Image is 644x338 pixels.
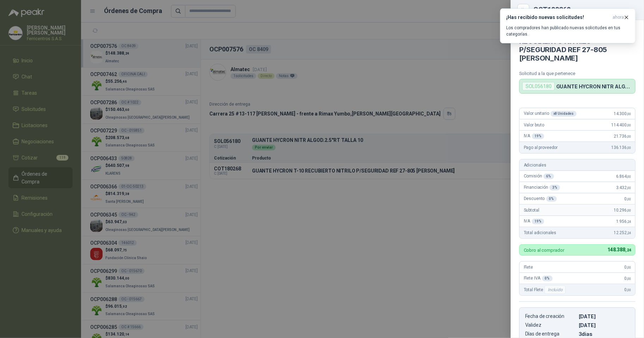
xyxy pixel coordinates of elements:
[627,208,631,212] span: ,00
[556,83,632,89] p: GUANTE HYCRON NITR ALGOD.2.5"RT TALLA 10
[616,219,631,224] span: 1.956
[546,196,557,202] div: 0 %
[579,322,630,328] p: [DATE]
[524,174,554,179] span: Comisión
[625,196,631,201] span: 0
[625,248,631,252] span: ,24
[616,185,631,190] span: 3.432
[506,25,630,37] p: Los compradores han publicado nuevas solicitudes en tus categorías.
[506,14,610,20] h3: ¡Has recibido nuevas solicitudes!
[627,134,631,138] span: ,00
[500,8,636,43] button: ¡Has recibido nuevas solicitudes!ahora Los compradores han publicado nuevas solicitudes en tus ca...
[627,175,631,179] span: ,00
[524,248,564,252] p: Cobro al comprador
[525,322,576,328] p: Validez
[627,186,631,190] span: ,00
[532,219,545,224] div: 19 %
[579,313,630,319] p: [DATE]
[524,286,567,294] span: Total Flete
[625,265,631,270] span: 0
[625,287,631,292] span: 0
[524,111,577,117] span: Valor unitario
[579,331,630,337] p: 3 dias
[614,134,631,139] span: 21.736
[627,220,631,224] span: ,24
[627,288,631,292] span: ,00
[627,265,631,269] span: ,00
[614,230,631,235] span: 12.252
[627,231,631,235] span: ,24
[627,123,631,127] span: ,00
[519,71,636,76] p: Solicitud a la que pertenece
[616,174,631,179] span: 6.864
[533,6,636,13] div: COT180268
[524,133,544,139] span: IVA
[524,265,533,270] span: Flete
[520,159,635,171] div: Adicionales
[613,14,624,20] span: ahora
[524,219,544,224] span: IVA
[532,133,545,139] div: 19 %
[544,174,554,179] div: 6 %
[524,123,544,127] span: Valor bruto
[524,145,558,150] span: Pago al proveedor
[625,276,631,281] span: 0
[524,208,539,213] span: Subtotal
[611,145,631,150] span: 136.136
[551,111,577,117] div: x 8 Unidades
[627,146,631,150] span: ,00
[611,123,631,127] span: 114.400
[627,277,631,281] span: ,00
[525,313,576,319] p: Fecha de creación
[550,185,560,190] div: 3 %
[614,208,631,213] span: 10.296
[542,276,553,281] div: 0 %
[524,196,557,202] span: Descuento
[519,6,528,14] button: Close
[607,247,631,252] span: 148.388
[524,276,553,281] span: Flete IVA
[524,185,560,190] span: Financiación
[627,112,631,116] span: ,00
[627,197,631,201] span: ,00
[522,82,555,90] div: SOL056180
[520,227,635,238] div: Total adicionales
[614,111,631,116] span: 14.300
[545,286,566,294] div: Incluido
[525,331,576,337] p: Días de entrega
